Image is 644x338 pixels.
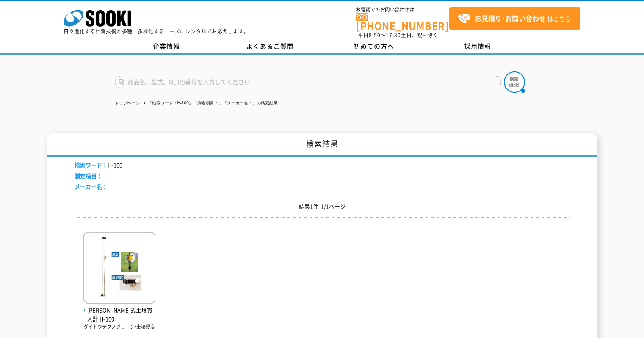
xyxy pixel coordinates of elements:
[83,306,155,324] span: [PERSON_NAME]式土壌貫入計 H-100
[475,13,546,23] strong: お見積り･お問い合わせ
[75,202,570,211] p: 結果1件 1/1ページ
[354,41,394,51] span: 初めての方へ
[83,324,155,331] p: ダイトウテクノグリーン/土壌硬度
[75,172,102,180] span: 測定項目：
[504,71,525,93] img: btn_search.png
[426,40,530,53] a: 採用情報
[218,40,322,53] a: よくあるご質問
[115,76,501,88] input: 商品名、型式、NETIS番号を入力してください
[386,31,401,39] span: 17:30
[458,12,571,25] span: はこちら
[449,7,580,30] a: お見積り･お問い合わせはこちら
[369,31,381,39] span: 8:50
[356,31,440,39] span: (平日 ～ 土日、祝日除く)
[64,29,249,34] p: 日々進化する計測技術と多種・多様化するニーズにレンタルでお応えします。
[115,40,218,53] a: 企業情報
[75,161,108,169] span: 検索ワード：
[115,101,140,105] a: トップページ
[141,99,278,108] li: 「検索ワード：H-100」「測定項目：」「メーカー名：」の検索結果
[83,232,155,306] img: H-100
[47,133,597,157] h1: 検索結果
[322,40,426,53] a: 初めての方へ
[356,13,449,30] a: [PHONE_NUMBER]
[356,7,449,12] span: お電話でのお問い合わせは
[75,182,108,190] span: メーカー名：
[83,297,155,323] a: [PERSON_NAME]式土壌貫入計 H-100
[75,161,122,170] li: H-100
